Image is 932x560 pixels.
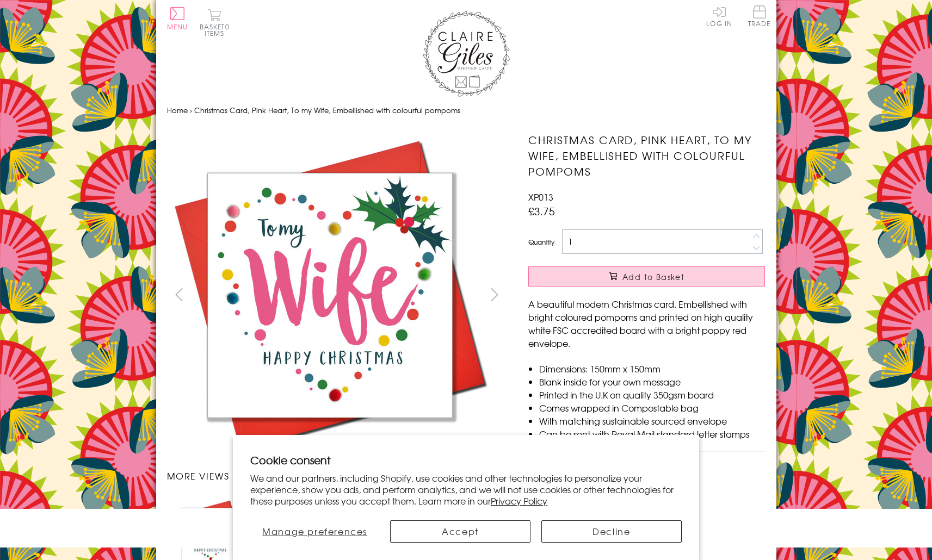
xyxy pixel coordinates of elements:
[528,203,555,219] span: £3.75
[250,520,379,543] button: Manage preferences
[528,132,765,179] h1: Christmas Card, Pink Heart, To my Wife, Embellished with colourful pompoms
[507,132,833,458] img: Christmas Card, Pink Heart, To my Wife, Embellished with colourful pompoms
[167,105,188,115] a: Home
[390,520,530,543] button: Accept
[200,9,230,36] button: Basket0 items
[528,237,554,247] label: Quantity
[539,362,765,375] li: Dimensions: 150mm x 150mm
[262,525,367,538] span: Manage preferences
[167,22,188,32] span: Menu
[528,297,765,350] p: A beautiful modern Christmas card. Embellished with bright coloured pompoms and printed on high q...
[482,282,507,307] button: next
[167,282,192,307] button: prev
[250,472,682,506] p: We and our partners, including Shopify, use cookies and other technologies to personalize your ex...
[622,271,684,282] span: Add to Basket
[539,427,765,440] li: Can be sent with Royal Mail standard letter stamps
[539,414,765,427] li: With matching sustainable sourced envelope
[190,105,192,115] span: ›
[205,22,230,38] span: 0 items
[539,401,765,414] li: Comes wrapped in Compostable bag
[541,520,682,543] button: Decline
[423,11,510,97] img: Claire Giles Greetings Cards
[748,5,771,29] a: Trade
[194,105,460,115] span: Christmas Card, Pink Heart, To my Wife, Embellished with colourful pompoms
[491,494,547,507] a: Privacy Policy
[167,7,188,30] button: Menu
[167,99,766,122] nav: breadcrumbs
[748,5,771,27] span: Trade
[166,132,493,458] img: Christmas Card, Pink Heart, To my Wife, Embellished with colourful pompoms
[706,5,732,27] a: Log In
[528,266,765,287] button: Add to Basket
[167,469,507,482] h3: More views
[539,388,765,401] li: Printed in the U.K on quality 350gsm board
[250,452,682,468] h2: Cookie consent
[528,190,553,203] span: XP013
[539,375,765,388] li: Blank inside for your own message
